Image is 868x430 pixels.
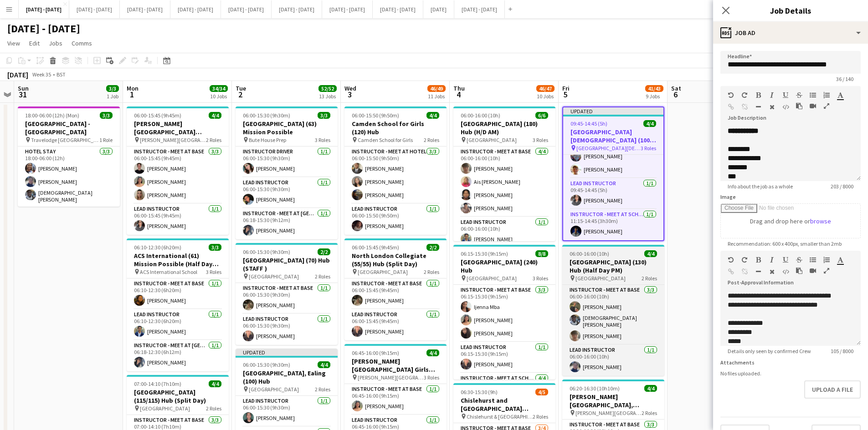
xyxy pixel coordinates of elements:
[134,380,181,387] span: 07:00-14:10 (7h10m)
[829,76,861,82] span: 36 / 140
[318,248,330,255] span: 2/2
[30,71,53,78] span: Week 35
[236,177,338,208] app-card-role: Lead Instructor1/106:00-15:30 (9h30m)[PERSON_NAME]
[18,120,120,136] h3: [GEOGRAPHIC_DATA] - [GEOGRAPHIC_DATA]
[453,120,555,136] h3: [GEOGRAPHIC_DATA] (180) Hub (H/D AM)
[125,89,139,100] span: 1
[562,345,664,376] app-card-role: Lead Instructor1/106:00-16:00 (10h)[PERSON_NAME]
[453,258,555,274] h3: [GEOGRAPHIC_DATA] (240) Hub
[206,137,221,143] span: 2 Roles
[823,183,861,190] span: 203 / 8000
[645,85,663,92] span: 41/43
[453,396,555,413] h3: Chislehurst and [GEOGRAPHIC_DATA] (130/130) Hub (split day)
[45,37,66,49] a: Jobs
[670,89,681,100] span: 6
[533,275,548,282] span: 3 Roles
[810,102,816,110] button: Insert video
[452,89,465,100] span: 4
[49,39,62,47] span: Jobs
[236,106,338,239] div: 06:00-15:30 (9h30m)3/3[GEOGRAPHIC_DATA] (63) Mission Possible Bute House Prep3 RolesInstructor Dr...
[236,120,338,136] h3: [GEOGRAPHIC_DATA] (63) Mission Possible
[18,147,120,207] app-card-role: Hotel Stay3/318:00-06:00 (12h)[PERSON_NAME][PERSON_NAME][DEMOGRAPHIC_DATA][PERSON_NAME]
[576,145,641,152] span: [GEOGRAPHIC_DATA][DEMOGRAPHIC_DATA]
[563,107,663,115] div: Updated
[453,245,555,379] app-job-card: 06:15-15:30 (9h15m)8/8[GEOGRAPHIC_DATA] (240) Hub [GEOGRAPHIC_DATA]3 RolesInstructor - Meet at Ba...
[424,137,439,143] span: 2 Roles
[563,178,663,209] app-card-role: Lead Instructor1/109:45-14:45 (5h)[PERSON_NAME]
[206,405,221,412] span: 2 Roles
[344,84,356,92] span: Wed
[18,84,29,92] span: Sun
[26,37,43,49] a: Edit
[127,238,229,371] app-job-card: 06:10-12:30 (6h20m)3/3ACS International (61) Mission Possible (Half Day AM) ACS International Sch...
[728,256,734,263] button: Undo
[562,106,664,241] app-job-card: Updated09:45-14:45 (5h)4/4[GEOGRAPHIC_DATA][DEMOGRAPHIC_DATA] (100) Hub [GEOGRAPHIC_DATA][DEMOGRA...
[424,268,439,275] span: 2 Roles
[99,137,113,143] span: 1 Role
[236,349,338,356] div: Updated
[127,84,139,92] span: Mon
[29,39,40,47] span: Edit
[209,112,221,119] span: 4/4
[563,209,663,240] app-card-role: Instructor - Meet at School1/111:15-14:45 (3h30m)[PERSON_NAME]
[127,147,229,204] app-card-role: Instructor - Meet at Base3/306:00-15:45 (9h45m)[PERSON_NAME][PERSON_NAME][PERSON_NAME]
[249,273,299,280] span: [GEOGRAPHIC_DATA]
[453,285,555,342] app-card-role: Instructor - Meet at Base3/306:15-15:30 (9h15m)Ijenna Mba[PERSON_NAME][PERSON_NAME]
[642,410,657,416] span: 2 Roles
[134,244,181,251] span: 06:10-12:30 (6h20m)
[236,256,338,273] h3: [GEOGRAPHIC_DATA] (70) Hub (STAFF )
[127,309,229,340] app-card-role: Lead Instructor1/106:10-12:30 (6h20m)[PERSON_NAME]
[358,137,413,143] span: Camden School for Girls
[426,112,439,119] span: 4/4
[461,112,500,119] span: 06:00-16:00 (10h)
[107,93,118,100] div: 1 Job
[140,405,190,412] span: [GEOGRAPHIC_DATA]
[31,137,99,143] span: Travelodge [GEOGRAPHIC_DATA] [GEOGRAPHIC_DATA]
[769,268,775,275] button: Clear Formatting
[68,37,96,49] a: Comms
[461,250,508,257] span: 06:15-15:30 (9h15m)
[575,410,642,416] span: [PERSON_NAME][GEOGRAPHIC_DATA], Witley
[720,359,755,366] label: Attachments
[344,309,447,340] app-card-role: Lead Instructor1/106:00-15:45 (9h45m)[PERSON_NAME]
[453,106,555,241] app-job-card: 06:00-16:00 (10h)6/6[GEOGRAPHIC_DATA] (180) Hub (H/D AM) [GEOGRAPHIC_DATA]3 RolesInstructor - Mee...
[236,208,338,239] app-card-role: Instructor - Meet at [GEOGRAPHIC_DATA]1/106:18-15:30 (9h12m)[PERSON_NAME]
[810,256,816,263] button: Unordered List
[206,268,221,275] span: 3 Roles
[837,256,843,263] button: Text Color
[642,275,657,282] span: 2 Roles
[570,120,607,127] span: 09:45-14:45 (5h)
[644,250,657,257] span: 4/4
[315,137,330,143] span: 3 Roles
[318,361,330,368] span: 4/4
[467,413,533,420] span: Chislehurst & [GEOGRAPHIC_DATA]
[319,93,336,100] div: 13 Jobs
[352,244,399,251] span: 06:00-15:45 (9h45m)
[344,278,447,309] app-card-role: Instructor - Meet at Base1/106:00-15:45 (9h45m)[PERSON_NAME]
[127,388,229,405] h3: [GEOGRAPHIC_DATA] (115/115) Hub (Split Day)
[210,85,228,92] span: 34/34
[755,91,761,99] button: Bold
[18,106,120,207] div: 18:00-06:00 (12h) (Mon)3/3[GEOGRAPHIC_DATA] - [GEOGRAPHIC_DATA] Travelodge [GEOGRAPHIC_DATA] [GEO...
[358,374,424,381] span: [PERSON_NAME][GEOGRAPHIC_DATA] for Girls
[769,256,775,263] button: Italic
[344,106,447,235] div: 06:00-15:50 (9h50m)4/4Camden School for Girls (120) Hub Camden School for Girls2 RolesInstructor ...
[823,348,861,354] span: 105 / 8000
[236,147,338,177] app-card-role: Instructor Driver1/106:00-15:30 (9h30m)[PERSON_NAME]
[769,103,775,111] button: Clear Formatting
[713,22,868,44] div: Job Ad
[344,238,447,340] div: 06:00-15:45 (9h45m)2/2North London Collegiate (55/55) Hub (Split Day) [GEOGRAPHIC_DATA]2 RolesIns...
[343,89,356,100] span: 3
[453,147,555,217] app-card-role: Instructor - Meet at Base4/406:00-16:00 (10h)[PERSON_NAME]Ais [PERSON_NAME][PERSON_NAME][PERSON_N...
[7,70,28,79] div: [DATE]
[236,283,338,314] app-card-role: Instructor - Meet at Base1/106:00-15:30 (9h30m)[PERSON_NAME]
[720,370,861,377] div: No files uploaded.
[352,112,399,119] span: 06:00-15:50 (9h50m)
[373,0,423,18] button: [DATE] - [DATE]
[344,252,447,268] h3: North London Collegiate (55/55) Hub (Split Day)
[428,93,445,100] div: 11 Jobs
[796,256,802,263] button: Strikethrough
[562,245,664,376] div: 06:00-16:00 (10h)4/4[GEOGRAPHIC_DATA] (130) Hub (Half Day PM) [GEOGRAPHIC_DATA]2 RolesInstructor ...
[823,102,830,110] button: Fullscreen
